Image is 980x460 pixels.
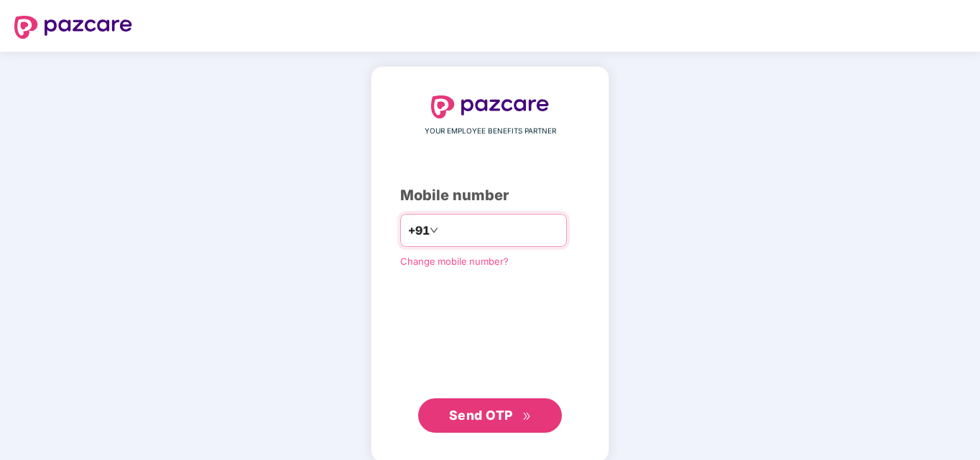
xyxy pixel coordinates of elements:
[430,226,438,235] span: down
[400,184,580,207] div: Mobile number
[400,255,509,267] a: Change mobile number?
[522,412,532,421] span: double-right
[418,398,562,433] button: Send OTPdouble-right
[408,222,430,240] span: +91
[425,126,556,137] span: YOUR EMPLOYEE BENEFITS PARTNER
[14,16,132,39] img: logo
[449,408,513,423] span: Send OTP
[431,95,549,118] img: logo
